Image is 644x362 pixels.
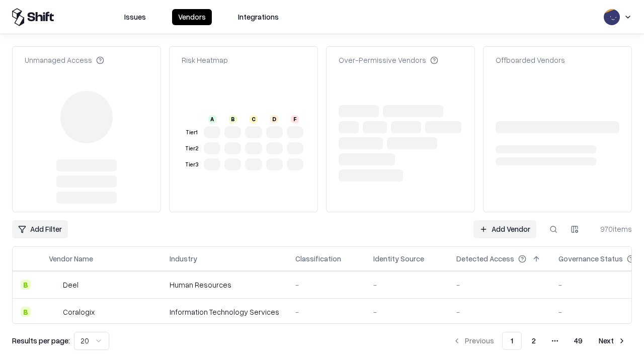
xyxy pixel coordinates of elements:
button: 2 [524,332,544,350]
div: Over-Permissive Vendors [339,55,438,65]
div: F [291,115,299,123]
div: D [270,115,278,123]
button: 49 [566,332,591,350]
div: Coralogix [63,307,95,317]
div: B [21,307,31,317]
button: Next [593,332,632,350]
div: Industry [170,253,197,264]
div: - [295,307,357,317]
div: C [250,115,258,123]
div: Offboarded Vendors [496,55,565,65]
div: - [373,307,440,317]
a: Add Vendor [473,220,536,238]
div: - [456,280,542,290]
p: Results per page: [12,335,70,346]
div: Human Resources [170,280,279,290]
div: - [295,280,357,290]
div: Information Technology Services [170,307,279,317]
img: Coralogix [49,307,59,317]
div: Unmanaged Access [25,55,104,65]
button: Vendors [172,9,212,25]
div: Detected Access [456,253,514,264]
img: Deel [49,280,59,290]
div: Tier 2 [184,144,200,153]
button: Integrations [232,9,285,25]
div: B [229,115,237,123]
div: Tier 3 [184,160,200,169]
div: Identity Source [373,253,424,264]
div: B [21,280,31,290]
div: 970 items [592,224,632,234]
div: Risk Heatmap [182,55,228,65]
button: 1 [502,332,522,350]
button: Add Filter [12,220,68,238]
nav: pagination [447,332,632,350]
div: Tier 1 [184,128,200,137]
div: - [373,280,440,290]
div: Vendor Name [49,253,93,264]
div: - [456,307,542,317]
div: Deel [63,280,78,290]
div: Classification [295,253,341,264]
div: Governance Status [558,253,623,264]
div: A [208,115,216,123]
button: Issues [118,9,152,25]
